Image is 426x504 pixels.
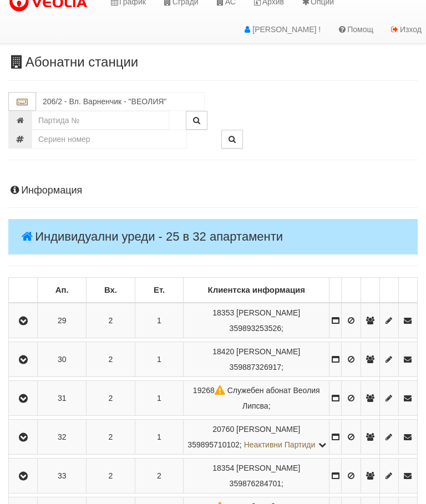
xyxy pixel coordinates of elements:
b: Вх. [104,286,117,295]
td: : No sort applied, sorting is disabled [379,278,398,304]
span: 2 [157,472,161,481]
span: 359893253526 [230,324,281,333]
td: 32 [38,420,87,455]
td: : No sort applied, sorting is disabled [9,278,38,304]
span: 359876284701 [230,480,281,488]
input: Партида № [32,111,169,130]
td: 29 [38,303,87,339]
b: Ап. [55,286,69,295]
td: 2 [87,381,135,416]
span: Партида № [212,464,234,473]
td: 33 [38,459,87,494]
b: Клиентска информация [208,286,305,295]
span: Служебен абонат Веолия [227,386,320,395]
span: Партида № [212,348,234,357]
td: ; [184,343,329,378]
td: 30 [38,343,87,378]
span: Неактивни Партиди [244,441,316,450]
input: Абонатна станция [36,93,205,111]
span: [PERSON_NAME] [236,425,300,434]
span: [PERSON_NAME] [236,309,300,318]
span: Партида № [193,386,227,395]
td: ; [184,459,329,494]
td: 2 [87,420,135,455]
span: 1 [157,433,161,442]
h4: Информация [8,186,418,197]
span: Партида № [212,309,234,318]
td: ; [184,381,329,416]
td: Клиентска информация: No sort applied, sorting is disabled [184,278,329,304]
span: 1 [157,317,161,325]
h3: Абонатни станции [8,55,418,70]
span: [PERSON_NAME] [236,464,300,473]
td: : No sort applied, sorting is disabled [398,278,417,304]
span: 1 [157,394,161,403]
td: : No sort applied, sorting is disabled [361,278,379,304]
td: : No sort applied, sorting is disabled [329,278,342,304]
span: Липсва [242,402,268,411]
span: [PERSON_NAME] [236,348,300,357]
td: Ап.: No sort applied, sorting is disabled [38,278,87,304]
span: Партида № [212,425,234,434]
td: 2 [87,303,135,339]
td: 31 [38,381,87,416]
td: 2 [87,459,135,494]
td: ; [184,420,329,455]
td: Вх.: No sort applied, sorting is disabled [87,278,135,304]
h4: Индивидуални уреди - 25 в 32 апартаменти [8,220,418,255]
td: ; [184,303,329,339]
span: 359887326917 [230,363,281,372]
span: 1 [157,355,161,364]
input: Сериен номер [32,130,187,149]
td: : No sort applied, sorting is disabled [342,278,361,304]
b: Ет. [154,286,165,295]
a: [PERSON_NAME] ! [234,16,329,44]
span: 359895710102 [187,441,239,450]
td: Ет.: No sort applied, sorting is disabled [135,278,184,304]
a: Помощ [329,16,382,44]
td: 2 [87,343,135,378]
